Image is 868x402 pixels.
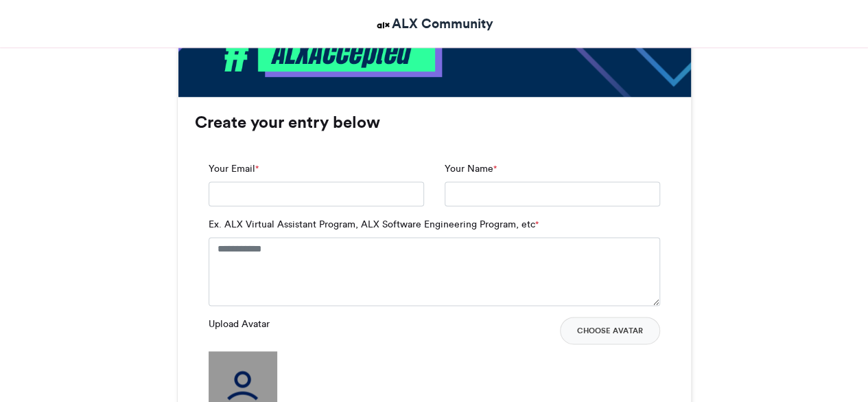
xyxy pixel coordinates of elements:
button: Choose Avatar [560,317,660,344]
label: Your Name [445,161,497,176]
label: Ex. ALX Virtual Assistant Program, ALX Software Engineering Program, etc [209,217,539,232]
h3: Create your entry below [195,114,674,131]
label: Your Email [209,161,259,176]
img: ALX Community [375,16,392,34]
label: Upload Avatar [209,317,270,331]
a: ALX Community [375,14,493,34]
